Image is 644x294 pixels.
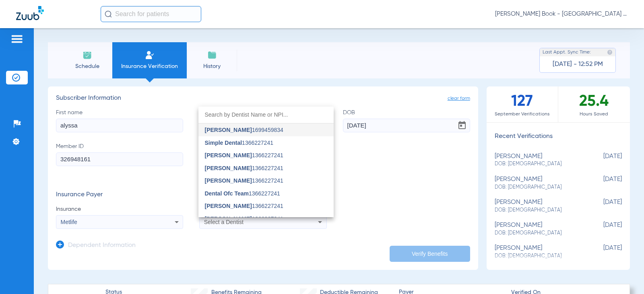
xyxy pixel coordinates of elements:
[205,127,283,133] span: 1699459834
[205,203,283,209] span: 1366227241
[205,152,283,158] span: 1366227241
[205,203,252,209] span: [PERSON_NAME]
[205,140,273,146] span: 1366227241
[205,165,283,171] span: 1366227241
[205,152,252,158] span: [PERSON_NAME]
[205,177,252,184] span: [PERSON_NAME]
[205,216,252,222] span: [PERSON_NAME]
[205,165,252,171] span: [PERSON_NAME]
[205,127,252,133] span: [PERSON_NAME]
[205,140,242,146] span: Simple Dental
[198,107,334,123] input: dropdown search
[205,216,283,222] span: 1366227241
[205,178,283,183] span: 1366227241
[205,190,249,197] span: Dental Ofc Team
[205,191,280,196] span: 1366227241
